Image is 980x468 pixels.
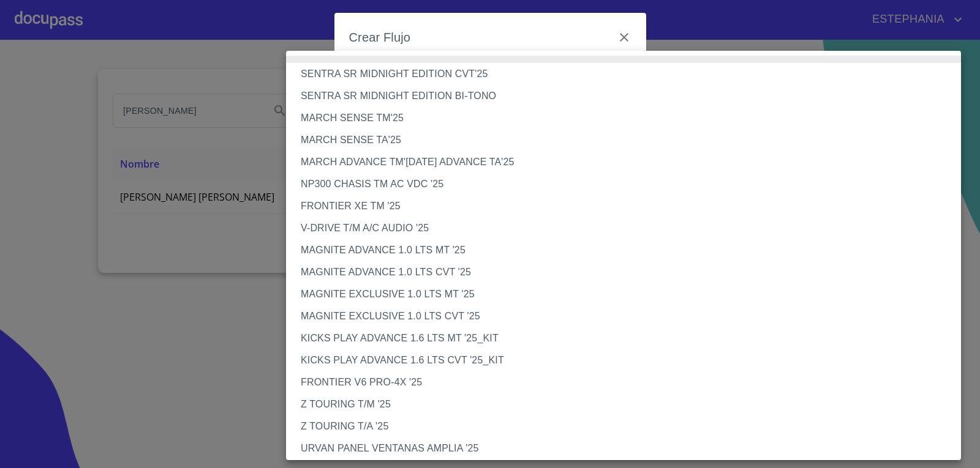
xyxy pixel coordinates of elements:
li: KICKS PLAY ADVANCE 1.6 LTS MT '25_KIT [286,327,970,349]
li: MARCH ADVANCE TM'[DATE] ADVANCE TA'25 [286,151,970,173]
li: SENTRA SR MIDNIGHT EDITION CVT'25 [286,63,970,85]
li: MAGNITE ADVANCE 1.0 LTS MT '25 [286,239,970,261]
li: NP300 CHASIS TM AC VDC '25 [286,173,970,195]
li: V-DRIVE T/M A/C AUDIO '25 [286,217,970,239]
li: FRONTIER XE TM '25 [286,195,970,217]
li: URVAN PANEL VENTANAS AMPLIA '25 [286,437,970,459]
li: Z TOURING T/A '25 [286,415,970,437]
li: MARCH SENSE TM'25 [286,107,970,129]
li: KICKS PLAY ADVANCE 1.6 LTS CVT '25_KIT [286,349,970,371]
li: FRONTIER V6 PRO-4X '25 [286,371,970,393]
li: MAGNITE EXCLUSIVE 1.0 LTS MT '25 [286,283,970,305]
li: MARCH SENSE TA'25 [286,129,970,151]
li: MAGNITE ADVANCE 1.0 LTS CVT '25 [286,261,970,283]
li: Z TOURING T/M '25 [286,393,970,415]
li: MAGNITE EXCLUSIVE 1.0 LTS CVT '25 [286,305,970,327]
li: SENTRA SR MIDNIGHT EDITION BI-TONO [286,85,970,107]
